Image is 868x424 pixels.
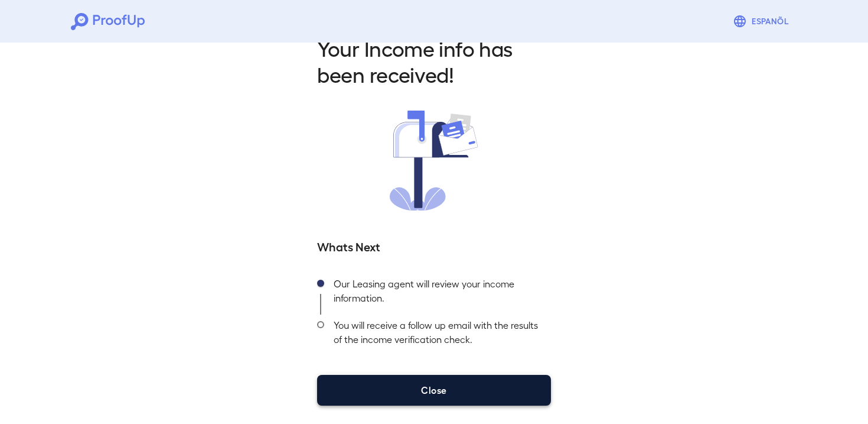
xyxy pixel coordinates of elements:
h2: Your Income info has been received! [317,35,551,87]
img: received.svg [390,111,478,211]
button: Close [317,375,551,406]
h5: Whats Next [317,238,551,254]
button: Espanõl [728,9,797,33]
div: You will receive a follow up email with the results of the income verification check. [324,315,551,356]
div: Our Leasing agent will review your income information. [324,273,551,315]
